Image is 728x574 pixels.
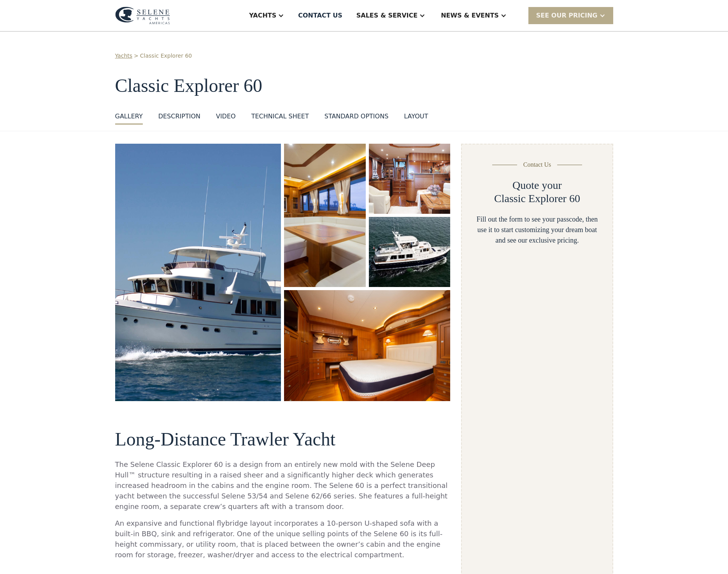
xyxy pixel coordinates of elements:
[158,112,200,121] div: DESCRIPTION
[115,518,451,560] p: An expansive and functional flybridge layout incorporates a 10-person U-shaped sofa with a built-...
[528,7,613,24] div: SEE Our Pricing
[115,112,143,121] div: GALLERY
[523,160,551,169] div: Contact Us
[158,112,200,125] a: DESCRIPTION
[115,76,613,96] h1: Classic Explorer 60
[134,52,139,60] div: >
[115,429,451,450] h2: Long-Distance Trawler Yacht
[474,214,600,246] div: Fill out the form to see your passcode, then use it to start customizing your dream boat and see ...
[494,192,580,205] h2: Classic Explorer 60
[356,11,418,20] div: Sales & Service
[115,52,133,60] a: Yachts
[325,112,389,125] a: standard options
[298,11,342,20] div: Contact US
[404,112,428,121] div: layout
[284,290,450,401] a: open lightbox
[216,112,236,125] a: VIDEO
[536,11,598,20] div: SEE Our Pricing
[369,217,451,287] a: open lightbox
[512,179,562,192] h2: Quote your
[115,112,143,125] a: GALLERY
[115,459,451,512] p: The Selene Classic Explorer 60 is a design from an entirely new mold with the Selene Deep Hull™ s...
[369,144,451,214] a: open lightbox
[115,144,281,401] a: open lightbox
[404,112,428,125] a: layout
[441,11,499,20] div: News & EVENTS
[251,112,309,121] div: Technical sheet
[249,11,276,20] div: Yachts
[284,144,365,287] a: open lightbox
[251,112,309,125] a: Technical sheet
[115,7,170,25] img: logo
[216,112,236,121] div: VIDEO
[140,52,192,60] a: Classic Explorer 60
[325,112,389,121] div: standard options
